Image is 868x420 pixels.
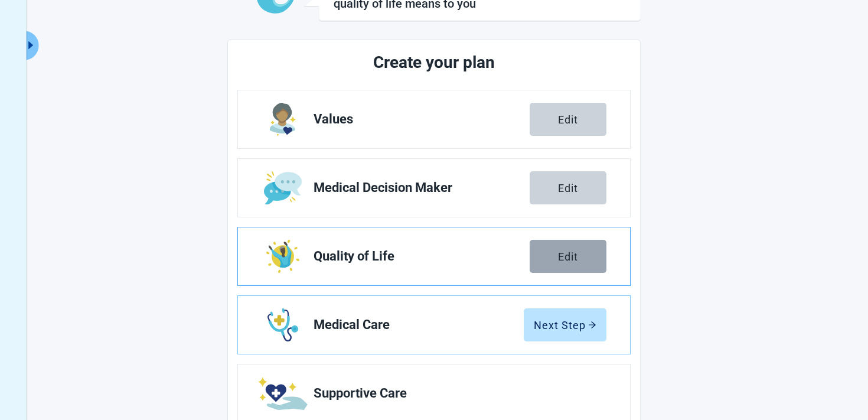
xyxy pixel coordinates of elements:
[534,319,596,331] div: Next Step
[314,181,530,195] span: Medical Decision Maker
[558,113,578,125] div: Edit
[314,112,530,126] span: Values
[530,171,606,204] button: Edit
[530,103,606,136] button: Edit
[314,386,597,401] span: Supportive Care
[558,182,578,194] div: Edit
[238,227,630,285] a: Edit Quality of Life section
[238,90,630,148] a: Edit Values section
[238,296,630,354] a: Edit Medical Care section
[282,50,586,76] h2: Create your plan
[524,308,606,341] button: Next Steparrow-right
[24,31,39,60] button: Expand menu
[530,240,606,273] button: Edit
[238,159,630,217] a: Edit Medical Decision Maker section
[314,249,530,263] span: Quality of Life
[314,318,524,332] span: Medical Care
[25,40,37,51] span: caret-right
[558,250,578,262] div: Edit
[588,321,596,329] span: arrow-right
